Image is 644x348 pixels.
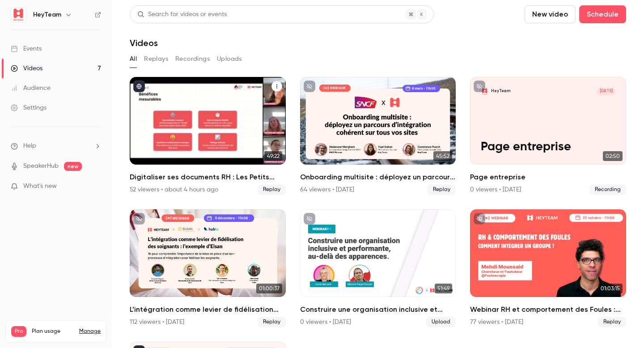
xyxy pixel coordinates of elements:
div: Videos [11,64,42,73]
span: Replay [258,184,286,195]
span: Pro [11,326,26,337]
a: Page entrepriseHeyTeam[DATE]Page entreprise02:50Page entreprise0 viewers • [DATE]Recording [470,77,626,195]
li: help-dropdown-opener [11,141,101,151]
a: SpeakerHub [23,161,59,171]
div: Audience [11,84,51,93]
button: unpublished [304,213,315,225]
span: 01:03:15 [598,284,623,293]
div: 77 viewers • [DATE] [470,318,523,327]
button: Schedule [579,5,626,23]
h2: Onboarding multisite : déployez un parcours d’intégration cohérent sur tous vos sites [300,172,456,182]
div: Settings [11,103,47,112]
span: Replay [258,317,286,327]
section: Videos [130,5,626,343]
div: Search for videos or events [137,10,227,19]
div: 52 viewers • about 4 hours ago [130,185,218,194]
span: [DATE] [597,88,615,95]
button: unpublished [474,81,485,92]
li: Page entreprise [470,77,626,195]
p: Page entreprise [481,140,616,154]
li: L’intégration comme levier de fidélisation des soignants, l’exemple d’Elsan. [130,209,286,327]
h2: Webinar RH et comportement des Foules : comment intégrer un groupe ? [470,304,626,315]
button: unpublished [304,81,315,92]
span: Upload [426,317,456,327]
span: Plan usage [32,328,74,335]
li: Digitaliser ses documents RH : Les Petits Chaperons Rouges et leur expérience terrain [130,77,286,195]
h2: Digitaliser ses documents RH : Les Petits Chaperons Rouges et leur expérience terrain [130,172,286,182]
p: HeyTeam [491,89,510,94]
img: HeyTeam [11,8,25,22]
div: 0 viewers • [DATE] [300,318,351,327]
a: 51:49Construire une organisation inclusive et performante, au-delà des apparences.0 viewers • [DA... [300,209,456,327]
span: Help [23,141,36,151]
button: New video [525,5,576,23]
h2: L’intégration comme levier de fidélisation des soignants, l’exemple d’Elsan. [130,304,286,315]
a: 45:52Onboarding multisite : déployez un parcours d’intégration cohérent sur tous vos sites64 view... [300,77,456,195]
span: 49:22 [264,151,282,161]
div: 64 viewers • [DATE] [300,185,354,194]
a: 01:00:37L’intégration comme levier de fidélisation des soignants, l’exemple d’Elsan.112 viewers •... [130,209,286,327]
button: Replays [144,52,168,66]
h2: Construire une organisation inclusive et performante, au-delà des apparences. [300,304,456,315]
span: Replay [428,184,456,195]
a: 01:03:15Webinar RH et comportement des Foules : comment intégrer un groupe ?77 viewers • [DATE]Re... [470,209,626,327]
span: new [64,162,82,171]
button: Uploads [217,52,242,66]
h1: Videos [130,38,158,48]
li: Construire une organisation inclusive et performante, au-delà des apparences. [300,209,456,327]
li: Webinar RH et comportement des Foules : comment intégrer un groupe ? [470,209,626,327]
button: published [133,81,145,92]
h2: Page entreprise [470,172,626,182]
button: Recordings [175,52,210,66]
span: 51:49 [435,284,452,293]
a: Manage [79,328,101,335]
span: 45:52 [433,151,452,161]
button: All [130,52,137,66]
li: Onboarding multisite : déployez un parcours d’intégration cohérent sur tous vos sites [300,77,456,195]
div: 112 viewers • [DATE] [130,318,184,327]
span: 01:00:37 [256,284,282,293]
button: unpublished [474,213,485,225]
span: 02:50 [603,151,623,161]
span: Recording [589,184,626,195]
button: unpublished [133,213,145,225]
span: Replay [598,317,626,327]
a: 49:22Digitaliser ses documents RH : Les Petits Chaperons Rouges et leur expérience terrain52 view... [130,77,286,195]
div: 0 viewers • [DATE] [470,185,521,194]
span: What's new [23,182,57,191]
div: Events [11,44,42,53]
h6: HeyTeam [33,10,61,19]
